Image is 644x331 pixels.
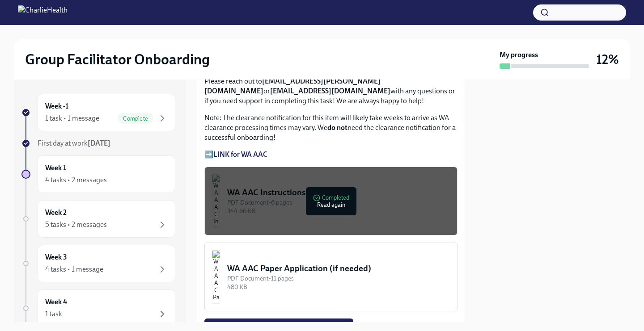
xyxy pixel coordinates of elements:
[204,167,458,235] button: WA AAC InstructionsPDF Document•6 pages344.66 KBCompletedRead again
[227,187,450,198] div: WA AAC Instructions
[21,289,175,327] a: Week 41 task
[227,207,450,215] div: 344.66 KB
[327,123,347,132] strong: do not
[21,200,175,238] a: Week 25 tasks • 2 messages
[45,309,62,319] div: 1 task
[45,297,67,307] h6: Week 4
[18,5,68,20] img: CharlieHealth
[227,274,450,283] div: PDF Document • 11 pages
[596,51,619,67] h3: 12%
[270,87,390,95] strong: [EMAIL_ADDRESS][DOMAIN_NAME]
[212,250,220,304] img: WA AAC Paper Application (if needed)
[213,150,267,159] a: LINK for WA AAC
[204,243,458,311] button: WA AAC Paper Application (if needed)PDF Document•11 pages480 KB
[45,101,68,111] h6: Week -1
[21,155,175,193] a: Week 14 tasks • 2 messages
[227,263,450,274] div: WA AAC Paper Application (if needed)
[45,252,67,262] h6: Week 3
[25,50,210,68] h2: Group Facilitator Onboarding
[118,115,153,122] span: Complete
[227,283,450,291] div: 480 KB
[500,50,538,60] strong: My progress
[45,208,67,218] h6: Week 2
[204,150,458,159] p: ➡️
[45,113,99,123] div: 1 task • 1 message
[45,175,107,185] div: 4 tasks • 2 messages
[204,76,458,106] p: Please reach out to or with any questions or if you need support in completing this task! We are ...
[45,163,66,173] h6: Week 1
[204,113,458,142] p: Note: The clearance notification for this item will likely take weeks to arrive as WA clearance p...
[21,94,175,131] a: Week -11 task • 1 messageComplete
[227,198,450,207] div: PDF Document • 6 pages
[21,138,175,148] a: First day at work[DATE]
[38,139,110,147] span: First day at work
[88,139,110,147] strong: [DATE]
[45,220,107,230] div: 5 tasks • 2 messages
[21,245,175,282] a: Week 34 tasks • 1 message
[45,264,103,274] div: 4 tasks • 1 message
[212,174,220,228] img: WA AAC Instructions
